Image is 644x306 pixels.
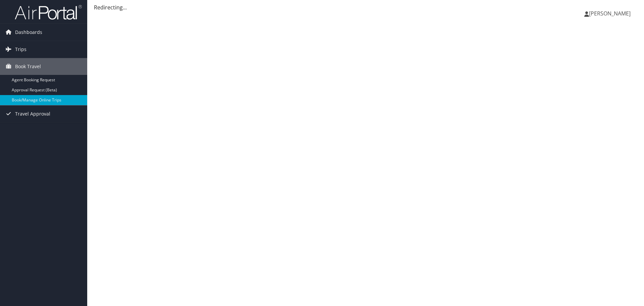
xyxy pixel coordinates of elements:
[589,10,631,17] span: [PERSON_NAME]
[94,3,637,11] div: Redirecting...
[15,105,50,122] span: Travel Approval
[584,3,637,24] a: [PERSON_NAME]
[15,58,41,75] span: Book Travel
[15,24,42,41] span: Dashboards
[15,4,82,20] img: airportal-logo.png
[15,41,26,58] span: Trips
